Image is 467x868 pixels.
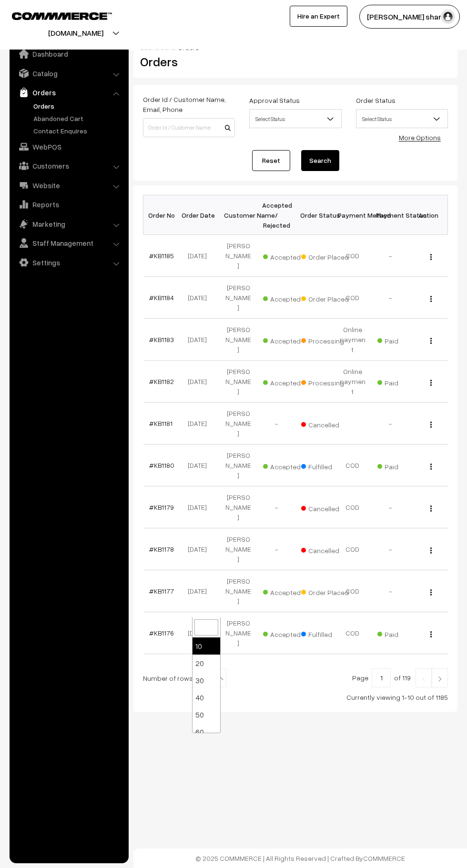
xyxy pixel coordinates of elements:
[399,133,441,141] a: More Options
[430,296,432,302] img: Menu
[363,854,405,862] a: COMMMERCE
[181,361,219,403] td: [DATE]
[377,375,425,388] span: Paid
[219,528,257,570] td: [PERSON_NAME]
[219,612,257,654] td: [PERSON_NAME]
[181,277,219,319] td: [DATE]
[140,54,234,69] h2: Orders
[12,234,125,252] a: Staff Management
[263,250,311,262] span: Accepted
[377,459,425,472] span: Paid
[193,689,220,706] li: 40
[193,637,220,655] li: 10
[263,459,311,472] span: Accepted
[181,570,219,612] td: [DATE]
[12,65,125,82] a: Catalog
[31,126,125,136] a: Contact Enquires
[436,676,444,682] img: Right
[181,486,219,528] td: [DATE]
[249,95,300,105] label: Approval Status
[12,12,112,20] img: COMMMERCE
[301,333,349,346] span: Processing
[356,95,396,105] label: Order Status
[334,528,372,570] td: COD
[12,196,125,213] a: Reports
[193,672,220,689] li: 30
[149,461,174,469] a: #KB1180
[334,361,372,403] td: Online payment
[12,138,125,155] a: WebPOS
[12,254,125,271] a: Settings
[249,109,341,128] span: Select Status
[301,150,339,171] button: Search
[377,333,425,346] span: Paid
[149,335,174,343] a: #KB1183
[301,627,349,639] span: Fulfilled
[334,319,372,361] td: Online payment
[430,631,432,637] img: Menu
[143,673,193,683] span: Number of rows
[334,570,372,612] td: COD
[263,585,311,597] span: Accepted
[219,486,257,528] td: [PERSON_NAME]
[301,501,349,514] span: Cancelled
[430,422,432,428] img: Menu
[257,486,295,528] td: -
[12,177,125,194] a: Website
[219,235,257,277] td: [PERSON_NAME]
[430,547,432,554] img: Menu
[334,486,372,528] td: COD
[149,545,174,553] a: #KB1178
[301,459,349,472] span: Fulfilled
[430,380,432,386] img: Menu
[334,277,372,319] td: COD
[334,235,372,277] td: COD
[219,277,257,319] td: [PERSON_NAME]
[430,505,432,512] img: Menu
[430,589,432,595] img: Menu
[372,486,410,528] td: -
[372,528,410,570] td: -
[181,444,219,486] td: [DATE]
[352,674,368,682] span: Page
[250,111,341,127] span: Select Status
[377,627,425,639] span: Paid
[301,543,349,555] span: Cancelled
[430,338,432,344] img: Menu
[430,254,432,260] img: Menu
[301,417,349,430] span: Cancelled
[301,375,349,388] span: Processing
[263,292,311,304] span: Accepted
[149,503,174,511] a: #KB1179
[143,94,235,114] label: Order Id / Customer Name, Email, Phone
[257,528,295,570] td: -
[219,319,257,361] td: [PERSON_NAME]
[181,319,219,361] td: [DATE]
[334,195,372,235] th: Payment Method
[193,706,220,723] li: 50
[263,375,311,388] span: Accepted
[181,195,219,235] th: Order Date
[372,195,410,235] th: Payment Status
[301,585,349,597] span: Order Placed
[219,403,257,444] td: [PERSON_NAME]
[12,215,125,232] a: Marketing
[410,195,448,235] th: Action
[219,361,257,403] td: [PERSON_NAME]
[12,84,125,101] a: Orders
[193,723,220,740] li: 60
[219,570,257,612] td: [PERSON_NAME]
[257,403,295,444] td: -
[372,570,410,612] td: -
[441,10,455,24] img: user
[359,5,460,29] button: [PERSON_NAME] sharm…
[143,195,182,235] th: Order No
[12,157,125,174] a: Customers
[15,21,137,45] button: [DOMAIN_NAME]
[149,377,174,385] a: #KB1182
[394,674,411,682] span: of 119
[263,627,311,639] span: Accepted
[334,444,372,486] td: COD
[181,235,219,277] td: [DATE]
[356,109,448,128] span: Select Status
